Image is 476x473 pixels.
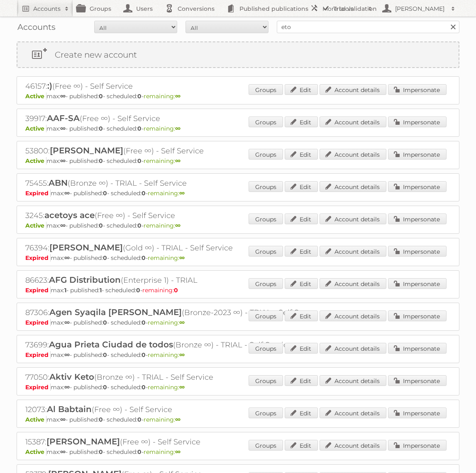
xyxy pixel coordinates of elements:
[99,222,103,229] strong: 0
[25,210,316,221] h2: 3245: (Free ∞) - Self Service
[60,222,66,229] strong: ∞
[25,448,451,456] p: max: - published: - scheduled: -
[249,375,283,386] a: Groups
[320,116,386,127] a: Account details
[99,416,103,423] strong: 0
[103,319,107,326] strong: 0
[142,319,146,326] strong: 0
[44,210,95,220] span: acetoys ace
[388,310,447,321] a: Impersonate
[103,383,107,391] strong: 0
[144,125,181,132] span: remaining:
[285,84,318,95] a: Edit
[179,383,185,391] strong: ∞
[148,383,185,391] span: remaining:
[64,351,70,359] strong: ∞
[25,437,316,447] h2: 15387: (Free ∞) - Self Service
[25,92,451,100] p: max: - published: - scheduled: -
[25,254,451,262] p: max: - published: - scheduled: -
[320,343,386,354] a: Account details
[285,149,318,160] a: Edit
[25,189,51,197] span: Expired
[60,125,66,132] strong: ∞
[388,84,447,95] a: Impersonate
[25,351,51,359] span: Expired
[249,343,283,354] a: Groups
[25,372,316,383] h2: 77050: (Bronze ∞) - TRIAL - Self Service
[64,189,70,197] strong: ∞
[25,319,51,326] span: Expired
[49,178,68,188] span: ABN
[175,92,181,100] strong: ∞
[179,351,185,359] strong: ∞
[320,84,386,95] a: Account details
[142,286,178,294] span: remaining:
[60,448,66,456] strong: ∞
[249,246,283,257] a: Groups
[25,383,51,391] span: Expired
[25,113,316,124] h2: 39917: (Free ∞) - Self Service
[33,5,61,13] h2: Accounts
[249,149,283,160] a: Groups
[144,92,181,100] span: remaining:
[25,275,316,286] h2: 86623: (Enterprise 1) - TRIAL
[25,222,46,229] span: Active
[179,189,185,197] strong: ∞
[99,125,103,132] strong: 0
[249,84,283,95] a: Groups
[285,116,318,127] a: Edit
[388,343,447,354] a: Impersonate
[64,383,70,391] strong: ∞
[144,416,181,423] span: remaining:
[320,246,386,257] a: Account details
[142,351,146,359] strong: 0
[25,81,316,92] h2: 46157: (Free ∞) - Self Service
[137,416,142,423] strong: 0
[285,278,318,289] a: Edit
[320,375,386,386] a: Account details
[285,213,318,224] a: Edit
[137,222,142,229] strong: 0
[49,307,182,317] span: Agen Syaqila [PERSON_NAME]
[285,246,318,257] a: Edit
[100,286,102,294] strong: 1
[320,278,386,289] a: Account details
[136,286,140,294] strong: 0
[174,286,178,294] strong: 0
[179,254,185,262] strong: ∞
[144,157,181,165] span: remaining:
[148,319,185,326] span: remaining:
[25,157,46,165] span: Active
[388,278,447,289] a: Impersonate
[285,310,318,321] a: Edit
[148,351,185,359] span: remaining:
[64,286,66,294] strong: 1
[320,440,386,451] a: Account details
[322,5,364,13] h2: More tools
[388,440,447,451] a: Impersonate
[47,81,52,91] span: :)
[60,157,66,165] strong: ∞
[25,125,451,132] p: max: - published: - scheduled: -
[49,340,173,349] span: Agua Prieta Ciudad de todos
[388,213,447,224] a: Impersonate
[320,181,386,192] a: Account details
[249,440,283,451] a: Groups
[49,372,94,382] span: Aktiv Keto
[25,189,451,197] p: max: - published: - scheduled: -
[137,157,142,165] strong: 0
[388,375,447,386] a: Impersonate
[142,189,146,197] strong: 0
[103,254,107,262] strong: 0
[25,319,451,326] p: max: - published: - scheduled: -
[388,246,447,257] a: Impersonate
[99,92,103,100] strong: 0
[46,437,120,446] span: [PERSON_NAME]
[320,149,386,160] a: Account details
[148,189,185,197] span: remaining:
[25,254,51,262] span: Expired
[249,408,283,418] a: Groups
[25,222,451,229] p: max: - published: - scheduled: -
[25,157,451,165] p: max: - published: - scheduled: -
[285,181,318,192] a: Edit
